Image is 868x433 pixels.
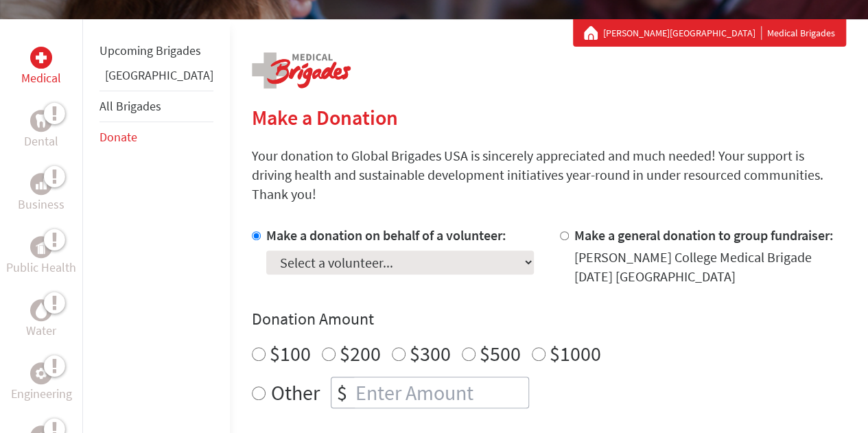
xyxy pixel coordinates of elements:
[99,98,161,114] a: All Brigades
[550,340,601,366] label: $1000
[18,195,64,214] p: Business
[18,173,64,214] a: BusinessBusiness
[26,299,56,340] a: WaterWater
[30,173,52,195] div: Business
[11,362,72,403] a: EngineeringEngineering
[99,122,213,152] li: Donate
[26,321,56,340] p: Water
[252,105,846,130] h2: Make a Donation
[24,110,58,151] a: DentalDental
[99,66,213,91] li: Panama
[21,69,61,88] p: Medical
[24,132,58,151] p: Dental
[30,362,52,384] div: Engineering
[6,258,76,277] p: Public Health
[252,52,351,89] img: logo-medical.png
[331,377,353,408] div: $
[99,129,137,145] a: Donate
[353,377,528,408] input: Enter Amount
[36,368,47,379] img: Engineering
[105,67,213,83] a: [GEOGRAPHIC_DATA]
[36,240,47,254] img: Public Health
[11,384,72,403] p: Engineering
[252,146,846,204] p: Your donation to Global Brigades USA is sincerely appreciated and much needed! Your support is dr...
[99,43,201,58] a: Upcoming Brigades
[30,47,52,69] div: Medical
[271,377,320,408] label: Other
[36,52,47,63] img: Medical
[603,26,762,40] a: [PERSON_NAME][GEOGRAPHIC_DATA]
[410,340,451,366] label: $300
[574,248,846,286] div: [PERSON_NAME] College Medical Brigade [DATE] [GEOGRAPHIC_DATA]
[30,299,52,321] div: Water
[36,302,47,318] img: Water
[36,178,47,189] img: Business
[6,236,76,277] a: Public HealthPublic Health
[574,226,834,244] label: Make a general donation to group fundraiser:
[584,26,835,40] div: Medical Brigades
[36,114,47,127] img: Dental
[30,110,52,132] div: Dental
[270,340,311,366] label: $100
[266,226,506,244] label: Make a donation on behalf of a volunteer:
[99,36,213,66] li: Upcoming Brigades
[480,340,521,366] label: $500
[21,47,61,88] a: MedicalMedical
[99,91,213,122] li: All Brigades
[252,308,846,330] h4: Donation Amount
[30,236,52,258] div: Public Health
[340,340,381,366] label: $200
